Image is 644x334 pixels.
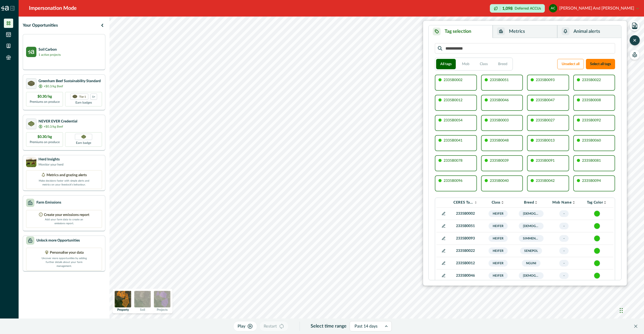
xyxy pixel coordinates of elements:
[444,179,462,183] p: 2335B0096
[476,59,492,69] button: Class
[233,321,257,331] button: Play
[453,200,474,205] p: CERES Tag VID
[453,273,477,278] p: 2335B0046
[587,200,603,205] p: Tag Color
[30,99,60,104] p: Premiums on produce
[458,59,474,69] button: Mob
[38,47,61,52] p: Soil Carbon
[45,218,83,226] p: Add your farm data to create an emissions report.
[489,260,508,267] span: Heifer
[444,98,462,102] p: 2335B0012
[520,247,542,254] span: Senepol
[444,119,462,122] p: 2335B0054
[582,78,601,82] p: 2335B0022
[557,25,621,38] button: Animal alerts
[620,303,623,318] div: Drag
[557,59,584,69] button: Unselect all
[549,2,639,14] button: Adam and Jacynta Coffey[PERSON_NAME] and [PERSON_NAME]
[536,78,555,82] p: 2335B0093
[38,157,64,162] p: Herd Insights
[38,119,77,124] p: NEVER EVER Credential
[444,139,462,142] p: 2335B0041
[76,140,91,145] p: Earn badge
[38,178,90,187] p: Make decisions faster with simple alerts and metrics on your livestock’s behaviour.
[115,291,131,307] img: property preview
[44,212,89,218] p: Create your emissions report
[92,95,95,98] p: 1+
[559,260,569,267] span: -
[36,200,61,205] p: Farm Emissions
[519,272,544,279] span: [DEMOGRAPHIC_DATA]
[37,94,52,99] p: $0.30/kg
[489,247,508,254] span: Heifer
[44,124,63,129] p: +$0.3/kg Beef
[436,59,456,69] button: All tags
[490,159,509,162] p: 2335B0039
[536,139,555,142] p: 2335B0013
[559,223,569,229] span: -
[519,210,544,217] span: [DEMOGRAPHIC_DATA]
[75,100,92,105] p: Earn badges
[494,59,512,69] button: Breed
[81,135,86,139] img: Greenham NEVER EVER certification badge
[582,159,601,162] p: 2335B0081
[536,179,555,183] p: 2335B0042
[23,22,58,28] p: Your Opportunities
[117,308,129,311] p: Property
[444,78,462,82] p: 2335B0002
[522,260,540,267] span: Nguni
[632,322,640,330] button: Close
[559,272,569,279] span: -
[559,247,569,254] span: -
[536,119,555,122] p: 2335B0027
[490,179,509,183] p: 2335B0040
[157,308,168,311] p: Projects
[36,238,80,243] p: Unlock more Opportunities
[586,59,615,69] button: Select all tags
[536,98,555,102] p: 2335B0047
[559,210,569,217] span: -
[492,200,501,205] p: Class
[552,200,572,205] p: Mob Name
[559,235,569,242] span: -
[28,81,35,86] img: certification logo
[493,25,557,38] button: Metrics
[453,261,477,266] p: 2335B0012
[29,4,77,12] div: Impersonation Mode
[489,210,508,217] span: Heifer
[37,134,52,140] p: $0.30/kg
[429,25,493,38] button: Tag selection
[489,272,508,279] span: Heifer
[46,173,87,178] p: Metrics and grazing alerts
[44,84,63,89] p: +$0.3/kg Beef
[79,95,86,98] p: Tier 1
[490,139,509,142] p: 2335B0048
[444,159,462,162] p: 2335B0078
[264,323,277,329] p: Restart
[502,6,513,11] p: 1,098
[38,162,64,167] p: Monitor your herd
[453,236,477,241] p: 2335B0093
[490,119,509,122] p: 2335B0003
[90,94,97,100] div: more credentials avaialble
[582,98,601,102] p: 2335B0008
[259,321,289,331] button: Restart
[490,78,509,82] p: 2335B0051
[582,179,601,183] p: 2335B0094
[50,250,84,255] p: Personalise your data
[582,139,601,142] p: 2335B0060
[134,291,151,307] img: soil preview
[515,6,541,10] p: Deferred ACCUs
[453,248,477,254] p: 2335B0022
[28,121,35,126] img: certification logo
[38,79,101,84] p: Greenham Beef Sustainability Standard
[311,323,347,330] p: Select time range
[618,298,644,322] iframe: Chat Widget
[1,6,9,11] img: Logo
[536,159,555,162] p: 2335B0091
[38,255,90,268] p: Uncover more opportunities by adding further details about your farm management.
[519,235,544,242] span: Simmental
[238,323,245,329] p: Play
[519,223,544,229] span: [DEMOGRAPHIC_DATA]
